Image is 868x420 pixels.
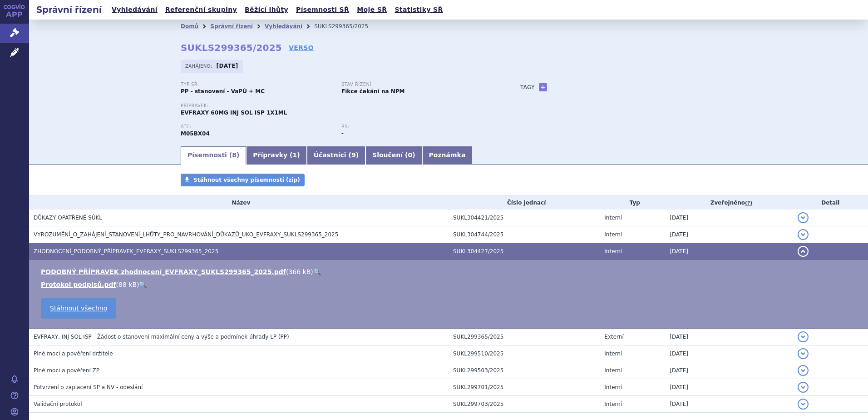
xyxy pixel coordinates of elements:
span: 0 [408,151,412,159]
th: Detail [793,196,868,210]
td: SUKL299365/2025 [449,328,600,345]
abbr: (?) [745,200,752,206]
td: [DATE] [665,243,793,260]
th: Číslo jednací [449,196,600,210]
strong: SUKLS299365/2025 [181,42,282,53]
strong: - [341,130,344,137]
a: VERSO [289,43,314,52]
span: Plné moci a pověření držitele [34,350,113,357]
span: EVFRAXY 60MG INJ SOL ISP 1X1ML [181,110,287,116]
a: Písemnosti (8) [181,146,246,165]
strong: PP - stanovení - VaPÚ + MC [181,88,265,95]
strong: [DATE] [217,63,238,69]
span: 9 [351,151,356,159]
span: Interní [604,215,622,221]
span: Plné moci a pověření ZP [34,367,99,374]
li: ( ) [41,267,859,276]
a: 🔍 [139,281,147,288]
button: detail [798,331,809,342]
span: Interní [604,248,622,255]
li: ( ) [41,280,859,289]
a: Moje SŘ [354,4,390,16]
a: Vyhledávání [109,4,160,16]
h3: Tagy [520,82,535,93]
li: SUKLS299365/2025 [314,20,380,33]
span: Potvrzení o zaplacení SP a NV - odeslání [34,384,143,390]
td: SUKL304744/2025 [449,226,600,243]
td: [DATE] [665,396,793,413]
a: Přípravky (1) [246,146,306,165]
a: PODOBNÝ PŘÍPRAVEK zhodnocení_EVFRAXY_SUKLS299365_2025.pdf [41,268,286,275]
span: Interní [604,384,622,390]
a: Domů [181,23,198,30]
a: Vyhledávání [265,23,302,30]
td: SUKL299701/2025 [449,379,600,396]
td: SUKL304421/2025 [449,210,600,226]
a: Stáhnout všechny písemnosti (zip) [181,174,305,186]
button: detail [798,212,809,223]
span: 1 [293,151,297,159]
p: RS: [341,124,493,130]
span: ZHODNOCENÍ_PODOBNÝ_PŘÍPRAVEK_EVFRAXY_SUKLS299365_2025 [34,248,218,255]
a: Poznámka [422,146,473,165]
a: Protokol podpisů.pdf [41,281,116,288]
span: Interní [604,367,622,374]
button: detail [798,229,809,240]
button: detail [798,246,809,257]
a: Referenční skupiny [163,4,240,16]
span: 366 kB [288,268,311,275]
p: Přípravek: [181,103,502,109]
p: ATC: [181,124,332,130]
span: DŮKAZY OPATŘENÉ SÚKL [34,215,102,221]
button: detail [798,399,809,410]
span: Zahájeno: [185,62,214,70]
span: Interní [604,350,622,357]
a: 🔍 [313,268,321,275]
a: Stáhnout všechno [41,298,116,319]
h2: Správní řízení [29,3,109,16]
td: [DATE] [665,379,793,396]
td: [DATE] [665,328,793,345]
td: SUKL304427/2025 [449,243,600,260]
button: detail [798,348,809,359]
button: detail [798,365,809,376]
span: Stáhnout všechny písemnosti (zip) [193,177,300,183]
span: VYROZUMĚNÍ_O_ZAHÁJENÍ_STANOVENÍ_LHŮTY_PRO_NAVRHOVÁNÍ_DŮKAZŮ_UKO_EVFRAXY_SUKLS299365_2025 [34,231,338,238]
p: Typ SŘ: [181,82,332,87]
span: Interní [604,231,622,238]
strong: Fikce čekání na NPM [341,88,404,95]
td: SUKL299510/2025 [449,345,600,362]
span: 8 [232,151,237,159]
th: Zveřejněno [665,196,793,210]
span: Validační protokol [34,401,82,407]
button: detail [798,382,809,393]
a: Běžící lhůty [242,4,291,16]
a: Statistiky SŘ [392,4,445,16]
a: Správní řízení [210,23,253,30]
td: [DATE] [665,345,793,362]
a: Písemnosti SŘ [293,4,352,16]
p: Stav řízení: [341,82,493,87]
span: EVFRAXY, INJ SOL ISP - Žádost o stanovení maximální ceny a výše a podmínek úhrady LP (PP) [34,334,289,340]
span: Externí [604,334,623,340]
th: Typ [600,196,665,210]
th: Název [29,196,449,210]
td: [DATE] [665,210,793,226]
td: [DATE] [665,362,793,379]
a: + [539,83,547,91]
td: [DATE] [665,226,793,243]
a: Účastníci (9) [307,146,365,165]
a: Sloučení (0) [365,146,422,165]
td: SUKL299703/2025 [449,396,600,413]
td: SUKL299503/2025 [449,362,600,379]
strong: DENOSUMAB [181,130,210,137]
span: 88 kB [118,281,137,288]
span: Interní [604,401,622,407]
